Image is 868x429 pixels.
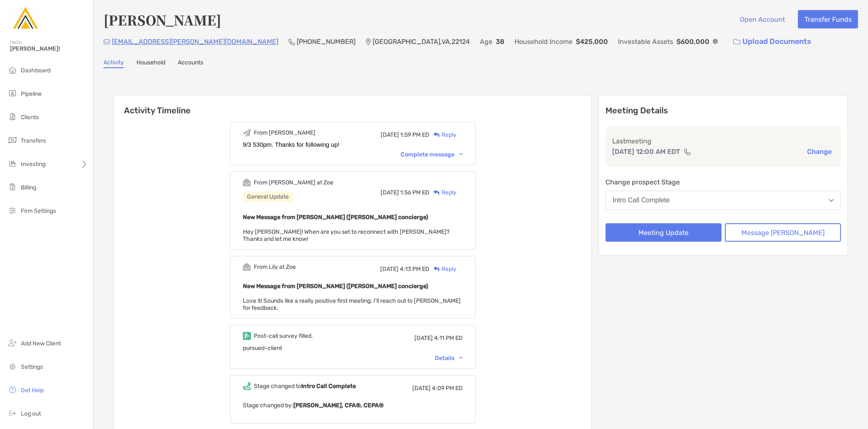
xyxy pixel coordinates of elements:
[8,158,18,169] img: investing icon
[254,179,333,186] div: From [PERSON_NAME] at Zoe
[432,385,463,392] span: 4:09 PM ED
[243,228,449,243] span: Hey [PERSON_NAME]! When are you set to reconnect with [PERSON_NAME]? Thanks and let me know!
[243,345,282,352] span: pursued-client
[496,36,505,47] p: 38
[606,177,841,187] p: Change prospect Stage
[8,88,18,98] img: pipeline icon
[8,361,18,371] img: settings icon
[429,130,457,139] div: Reply
[728,33,817,51] a: Upload Documents
[684,148,691,155] img: communication type
[434,190,440,195] img: Reply icon
[21,114,39,121] span: Clients
[429,188,457,197] div: Reply
[435,355,463,362] div: Details
[400,266,429,273] span: 4:13 PM ED
[293,402,384,409] b: [PERSON_NAME], CFA®, CEPA®
[380,266,399,273] span: [DATE]
[733,39,740,45] img: button icon
[8,112,18,122] img: clients icon
[8,338,18,348] img: add_new_client icon
[254,383,356,390] div: Stage changed to
[8,135,18,145] img: transfers icon
[21,90,42,97] span: Pipeline
[243,263,251,271] img: Event icon
[21,340,61,347] span: Add New Client
[733,10,791,28] button: Open Account
[254,129,315,136] div: From [PERSON_NAME]
[10,45,88,52] span: [PERSON_NAME]!
[401,151,463,158] div: Complete message
[400,189,429,196] span: 1:56 PM ED
[8,385,18,395] img: get-help icon
[805,147,834,156] button: Change
[459,357,463,359] img: Chevron icon
[243,179,251,186] img: Event icon
[798,10,858,28] button: Transfer Funds
[400,131,429,138] span: 1:59 PM ED
[8,408,18,418] img: logout icon
[606,105,841,116] p: Meeting Details
[373,36,470,47] p: [GEOGRAPHIC_DATA] , VA , 22124
[21,161,45,168] span: Investing
[21,184,36,191] span: Billing
[243,192,293,202] div: General Update
[8,65,18,75] img: dashboard icon
[178,59,203,68] a: Accounts
[366,38,371,45] img: Location Icon
[713,39,718,44] img: Info Icon
[243,214,428,221] b: New Message from [PERSON_NAME] ([PERSON_NAME] concierge)
[114,95,591,115] h6: Activity Timeline
[381,131,399,138] span: [DATE]
[829,199,834,202] img: Open dropdown arrow
[429,265,457,273] div: Reply
[243,332,251,340] img: Event icon
[8,205,18,215] img: firm-settings icon
[243,400,463,411] p: Stage changed by:
[434,266,440,272] img: Reply icon
[676,36,709,47] p: $600,000
[254,263,296,271] div: From Lily at Zoe
[576,36,608,47] p: $425,000
[21,410,41,417] span: Log out
[606,191,841,210] button: Intro Call Complete
[434,132,440,138] img: Reply icon
[381,189,399,196] span: [DATE]
[618,36,673,47] p: Investable Assets
[613,197,670,204] div: Intro Call Complete
[288,38,295,45] img: Phone Icon
[515,36,573,47] p: Household Income
[21,137,46,144] span: Transfers
[612,136,834,146] p: Last meeting
[8,182,18,192] img: billing icon
[480,36,492,47] p: Age
[243,283,428,290] b: New Message from [PERSON_NAME] ([PERSON_NAME] concierge)
[434,335,463,342] span: 4:11 PM ED
[112,36,278,47] p: [EMAIL_ADDRESS][PERSON_NAME][DOMAIN_NAME]
[725,223,841,242] button: Message [PERSON_NAME]
[243,129,251,137] img: Event icon
[243,141,463,148] div: 9/3 530pm. Thanks for following up!
[301,383,356,390] b: Intro Call Complete
[103,10,221,29] h4: [PERSON_NAME]
[136,59,165,68] a: Household
[243,382,251,390] img: Event icon
[21,67,50,74] span: Dashboard
[103,59,124,68] a: Activity
[21,363,43,370] span: Settings
[254,332,313,340] div: Post-call survey filled.
[103,39,110,44] img: Email Icon
[612,146,680,157] p: [DATE] 12:00 AM EDT
[243,297,461,312] span: Love it! Sounds like a really positive first meeting. I'll reach out to [PERSON_NAME] for feedback.
[414,335,433,342] span: [DATE]
[21,387,44,394] span: Get Help
[459,153,463,156] img: Chevron icon
[412,385,431,392] span: [DATE]
[21,207,56,214] span: Firm Settings
[10,3,40,33] img: Zoe Logo
[606,223,722,242] button: Meeting Update
[297,36,356,47] p: [PHONE_NUMBER]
